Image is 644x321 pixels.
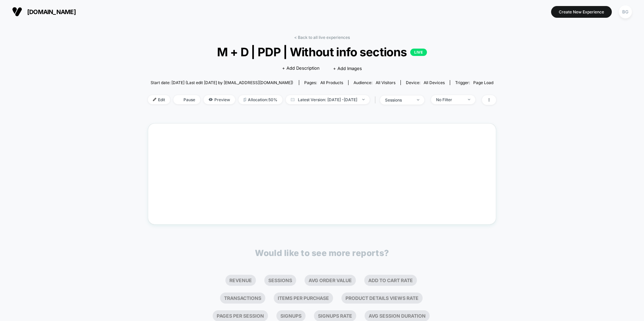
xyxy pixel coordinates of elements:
span: | [373,95,380,105]
li: Add To Cart Rate [364,275,417,286]
li: Items Per Purchase [274,293,333,304]
span: Allocation: 50% [238,95,282,104]
button: Create New Experience [551,6,612,18]
div: Trigger: [455,80,493,85]
span: Start date: [DATE] (Last edit [DATE] by [EMAIL_ADDRESS][DOMAIN_NAME]) [151,80,293,85]
img: end [362,99,365,100]
button: BG [617,5,634,19]
div: sessions [385,98,412,103]
p: LIVE [410,49,427,56]
span: Page Load [473,80,493,85]
span: M + D | PDP | Without info sections [165,45,479,59]
img: Visually logo [12,7,22,17]
li: Avg Order Value [305,275,356,286]
span: Pause [173,95,200,104]
span: all products [320,80,343,85]
span: [DOMAIN_NAME] [27,8,76,15]
span: + Add Description [282,65,320,72]
div: Audience: [354,80,395,85]
img: end [468,99,470,100]
a: < Back to all live experiences [294,35,350,40]
span: Device: [400,80,450,85]
div: No Filter [436,97,463,102]
span: + Add Images [333,66,362,71]
span: Edit [148,95,170,104]
li: Transactions [220,293,265,304]
img: calendar [291,98,294,101]
img: end [417,99,419,101]
p: Would like to see more reports? [255,248,389,258]
span: All Visitors [376,80,395,85]
li: Product Details Views Rate [341,293,423,304]
div: BG [619,5,632,18]
div: Pages: [304,80,343,85]
img: rebalance [244,98,246,102]
span: Latest Version: [DATE] - [DATE] [286,95,370,104]
img: edit [153,98,156,101]
span: Preview [204,95,235,104]
button: [DOMAIN_NAME] [10,6,78,17]
span: all devices [424,80,445,85]
li: Sessions [264,275,296,286]
li: Revenue [225,275,256,286]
